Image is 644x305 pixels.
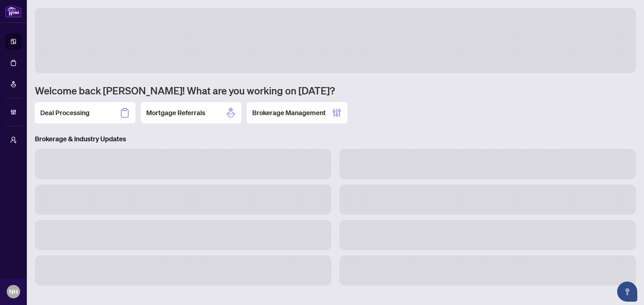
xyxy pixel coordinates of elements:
[35,134,636,144] h3: Brokerage & Industry Updates
[35,84,636,97] h1: Welcome back [PERSON_NAME]! What are you working on [DATE]?
[9,287,18,296] span: NH
[146,108,205,118] h2: Mortgage Referrals
[617,282,637,302] button: Open asap
[40,108,90,118] h2: Deal Processing
[10,137,17,143] span: user-switch
[5,5,21,17] img: logo
[252,108,326,118] h2: Brokerage Management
